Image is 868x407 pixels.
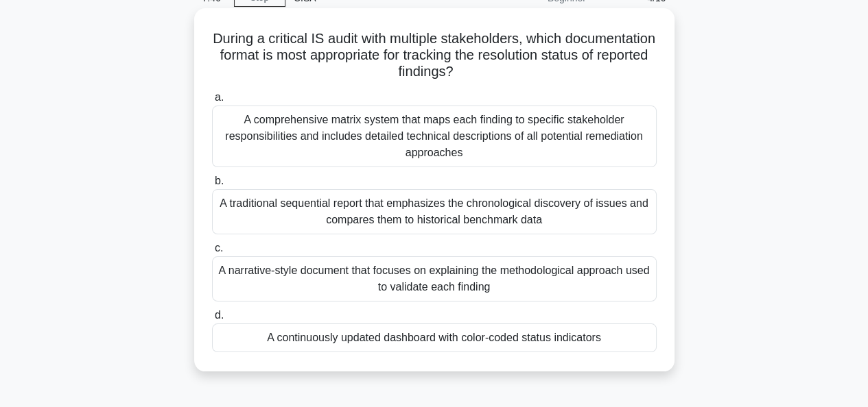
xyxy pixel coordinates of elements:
[215,242,223,254] span: c.
[215,309,224,321] span: d.
[212,189,657,234] div: A traditional sequential report that emphasizes the chronological discovery of issues and compare...
[211,30,658,81] h5: During a critical IS audit with multiple stakeholders, which documentation format is most appropr...
[215,91,224,103] span: a.
[212,106,657,167] div: A comprehensive matrix system that maps each finding to specific stakeholder responsibilities and...
[215,175,224,186] span: b.
[212,323,657,352] div: A continuously updated dashboard with color-coded status indicators
[212,256,657,301] div: A narrative-style document that focuses on explaining the methodological approach used to validat...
